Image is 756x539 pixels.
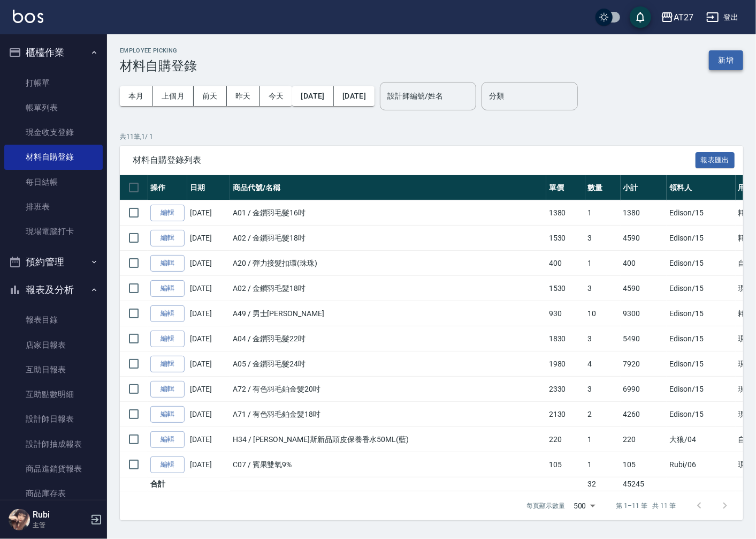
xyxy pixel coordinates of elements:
[621,351,667,377] td: 7920
[616,501,676,511] p: 第 1–11 筆 共 11 筆
[4,120,103,145] a: 現金收支登錄
[187,276,230,301] td: [DATE]
[546,226,585,251] td: 1530
[546,427,585,452] td: 220
[230,226,546,251] td: A02 / 金鑽羽毛髮18吋
[621,427,667,452] td: 220
[585,200,621,226] td: 1
[526,501,565,511] p: 每頁顯示數量
[667,276,735,301] td: Edison /15
[292,86,333,106] button: [DATE]
[667,377,735,402] td: Edison /15
[674,11,693,24] div: AT27
[150,305,185,322] a: 編輯
[4,432,103,456] a: 設計師抽成報表
[187,427,230,452] td: [DATE]
[150,280,185,297] a: 編輯
[13,10,43,23] img: Logo
[585,427,621,452] td: 1
[4,357,103,382] a: 互助日報表
[4,407,103,431] a: 設計師日報表
[621,301,667,326] td: 9300
[120,132,743,141] p: 共 11 筆, 1 / 1
[546,301,585,326] td: 930
[4,456,103,481] a: 商品進銷貨報表
[621,326,667,351] td: 5490
[585,351,621,377] td: 4
[546,276,585,301] td: 1530
[667,226,735,251] td: Edison /15
[709,55,743,65] a: 新增
[4,170,103,194] a: 每日結帳
[230,276,546,301] td: A02 / 金鑽羽毛髮18吋
[230,301,546,326] td: A49 / 男士[PERSON_NAME]
[4,481,103,506] a: 商品庫存表
[230,351,546,377] td: A05 / 金鑽羽毛髮24吋
[260,86,293,106] button: 今天
[120,58,197,73] h3: 材料自購登錄
[187,402,230,427] td: [DATE]
[4,194,103,219] a: 排班表
[621,377,667,402] td: 6990
[150,456,185,473] a: 編輯
[546,200,585,226] td: 1380
[150,255,185,272] a: 編輯
[4,95,103,120] a: 帳單列表
[120,47,197,54] h2: Employee Picking
[621,477,667,491] td: 45245
[230,200,546,226] td: A01 / 金鑽羽毛髮16吋
[667,175,735,200] th: 領料人
[4,248,103,276] button: 預約管理
[334,86,375,106] button: [DATE]
[150,381,185,398] a: 編輯
[621,452,667,477] td: 105
[4,39,103,66] button: 櫃檯作業
[656,6,698,28] button: AT27
[187,301,230,326] td: [DATE]
[546,452,585,477] td: 105
[150,331,185,347] a: 編輯
[187,326,230,351] td: [DATE]
[585,251,621,276] td: 1
[230,427,546,452] td: H34 / [PERSON_NAME]斯新品頭皮保養香水50ML(藍)
[4,276,103,304] button: 報表及分析
[4,382,103,407] a: 互助點數明細
[187,377,230,402] td: [DATE]
[696,154,735,164] a: 報表匯出
[33,510,87,520] h5: Rubi
[187,351,230,377] td: [DATE]
[667,402,735,427] td: Edison /15
[585,226,621,251] td: 3
[585,326,621,351] td: 3
[148,175,187,200] th: 操作
[150,230,185,246] a: 編輯
[621,226,667,251] td: 4590
[4,333,103,357] a: 店家日報表
[546,377,585,402] td: 2330
[187,251,230,276] td: [DATE]
[667,452,735,477] td: Rubi /06
[546,351,585,377] td: 1980
[621,276,667,301] td: 4590
[585,402,621,427] td: 2
[569,491,599,520] div: 500
[546,402,585,427] td: 2130
[630,6,651,28] button: save
[230,377,546,402] td: A72 / 有色羽毛鉑金髮20吋
[230,402,546,427] td: A71 / 有色羽毛鉑金髮18吋
[187,175,230,200] th: 日期
[709,50,743,70] button: 新增
[153,86,194,106] button: 上個月
[667,427,735,452] td: 大狼 /04
[585,452,621,477] td: 1
[585,377,621,402] td: 3
[148,477,187,491] td: 合計
[4,219,103,244] a: 現場電腦打卡
[667,351,735,377] td: Edison /15
[667,326,735,351] td: Edison /15
[150,356,185,372] a: 編輯
[227,86,260,106] button: 昨天
[230,452,546,477] td: C07 / 賓果雙氧9%
[9,509,30,530] img: Person
[187,200,230,226] td: [DATE]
